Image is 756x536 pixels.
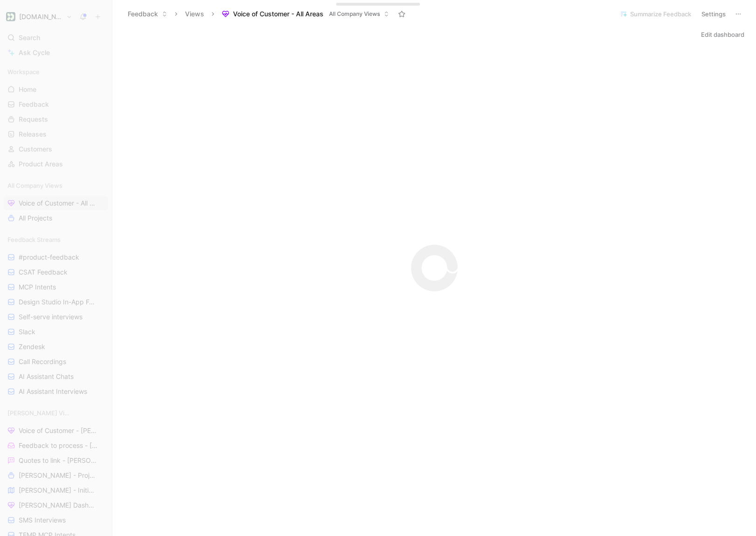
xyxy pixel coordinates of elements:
[4,468,108,482] a: [PERSON_NAME] - Projects
[19,47,50,58] span: Ask Cycle
[4,211,108,225] a: All Projects
[19,253,79,262] span: #product-feedback
[4,31,108,45] div: Search
[7,181,62,190] span: All Company Views
[19,372,74,381] span: AI Assistant Chats
[19,115,48,124] span: Requests
[4,498,108,512] a: [PERSON_NAME] Dashboard
[19,268,68,277] span: CSAT Feedback
[4,250,108,264] a: #product-feedback
[4,65,108,79] div: Workspace
[4,439,108,453] a: Feedback to process - [PERSON_NAME]
[4,157,108,171] a: Product Areas
[19,297,97,307] span: Design Studio In-App Feedback
[4,265,108,279] a: CSAT Feedback
[4,97,108,111] a: Feedback
[4,370,108,384] a: AI Assistant Chats
[19,130,47,139] span: Releases
[19,100,49,109] span: Feedback
[19,32,40,43] span: Search
[4,424,108,438] a: Voice of Customer - [PERSON_NAME]
[697,28,749,41] button: Edit dashboard
[233,9,323,19] span: Voice of Customer - All Areas
[19,515,66,525] span: SMS Interviews
[19,85,36,94] span: Home
[181,7,208,21] button: Views
[4,127,108,141] a: Releases
[19,471,96,480] span: [PERSON_NAME] - Projects
[4,513,108,527] a: SMS Interviews
[4,385,108,399] a: AI Assistant Interviews
[19,441,98,450] span: Feedback to process - [PERSON_NAME]
[4,325,108,339] a: Slack
[19,199,96,208] span: Voice of Customer - All Areas
[124,7,172,21] button: Feedback
[19,312,82,322] span: Self-serve interviews
[4,454,108,467] a: Quotes to link - [PERSON_NAME]
[4,233,108,247] div: Feedback Streams
[4,483,108,497] a: [PERSON_NAME] - Initiatives
[4,355,108,369] a: Call Recordings
[19,213,52,223] span: All Projects
[4,112,108,126] a: Requests
[4,10,75,23] button: Customer.io[DOMAIN_NAME]
[4,233,108,399] div: Feedback Streams#product-feedbackCSAT FeedbackMCP IntentsDesign Studio In-App FeedbackSelf-serve ...
[19,357,66,366] span: Call Recordings
[4,295,108,309] a: Design Studio In-App Feedback
[19,13,62,21] h1: [DOMAIN_NAME]
[4,142,108,156] a: Customers
[19,456,97,465] span: Quotes to link - [PERSON_NAME]
[616,7,695,21] button: Summarize Feedback
[19,327,35,337] span: Slack
[19,144,52,154] span: Customers
[4,179,108,192] div: All Company Views
[218,7,393,21] button: Voice of Customer - All AreasAll Company Views
[19,342,45,351] span: Zendesk
[4,179,108,225] div: All Company ViewsVoice of Customer - All AreasAll Projects
[19,426,98,435] span: Voice of Customer - [PERSON_NAME]
[4,82,108,96] a: Home
[19,387,87,396] span: AI Assistant Interviews
[4,340,108,354] a: Zendesk
[4,280,108,294] a: MCP Intents
[697,7,730,21] button: Settings
[4,46,108,60] a: Ask Cycle
[19,486,96,495] span: [PERSON_NAME] - Initiatives
[7,235,61,244] span: Feedback Streams
[7,408,71,418] span: [PERSON_NAME] Views
[4,406,108,420] div: [PERSON_NAME] Views
[6,12,15,21] img: Customer.io
[4,310,108,324] a: Self-serve interviews
[19,501,96,510] span: [PERSON_NAME] Dashboard
[19,159,63,169] span: Product Areas
[329,9,380,19] span: All Company Views
[7,67,40,76] span: Workspace
[4,196,108,210] a: Voice of Customer - All Areas
[19,282,56,292] span: MCP Intents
